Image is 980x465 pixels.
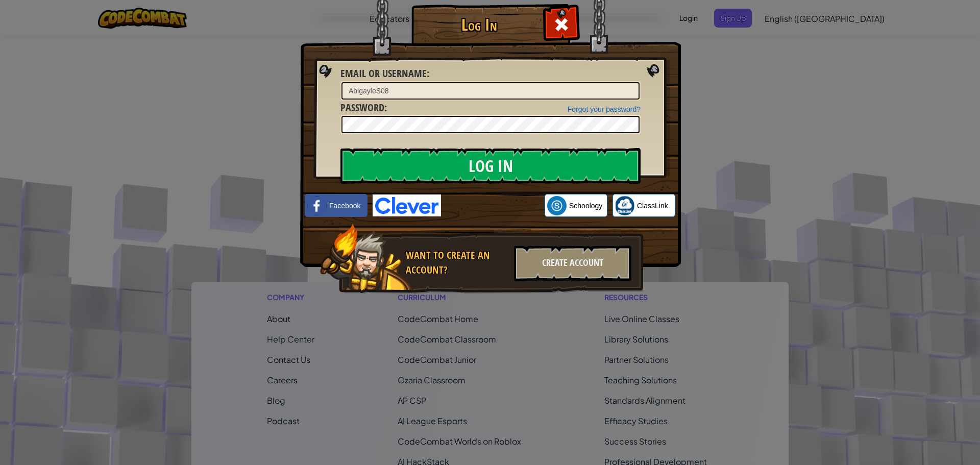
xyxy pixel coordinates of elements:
iframe: Sign in with Google Button [441,194,545,217]
span: Password [340,101,384,114]
div: Want to create an account? [406,248,508,277]
span: Email or Username [340,66,427,80]
input: Log In [340,148,641,184]
img: schoology.png [547,196,567,215]
div: Create Account [514,246,631,281]
a: Forgot your password? [568,105,641,113]
span: ClassLink [637,201,668,211]
label: : [340,101,387,115]
img: clever-logo-blue.png [373,194,441,216]
label: : [340,66,429,81]
span: Schoology [569,201,602,211]
span: Facebook [329,201,360,211]
img: classlink-logo-small.png [615,196,634,215]
h1: Log In [414,16,544,34]
img: facebook_small.png [307,196,327,215]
